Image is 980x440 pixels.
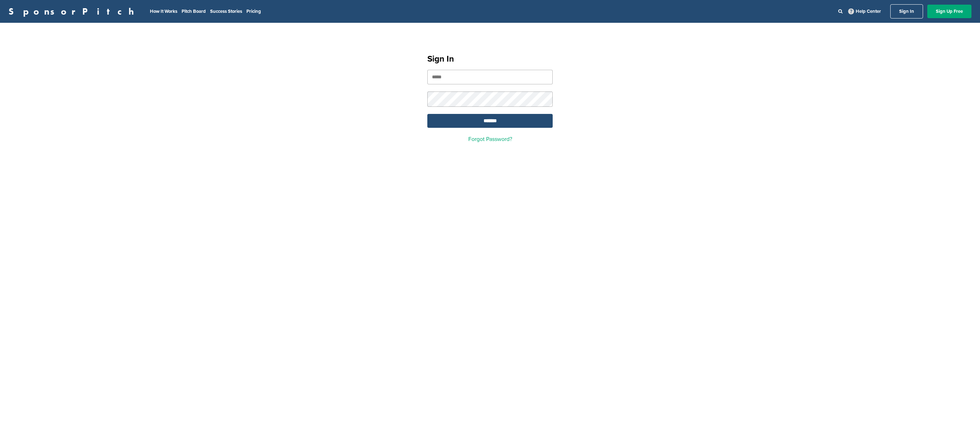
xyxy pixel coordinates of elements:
[246,9,261,14] a: Pricing
[150,9,177,14] a: How It Works
[847,7,882,16] a: Help Center
[468,136,512,143] a: Forgot Password?
[427,53,553,66] h1: Sign In
[927,5,971,18] a: Sign Up Free
[9,7,139,16] a: SponsorPitch
[182,9,206,14] a: Pitch Board
[210,9,242,14] a: Success Stories
[890,4,923,19] a: Sign In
